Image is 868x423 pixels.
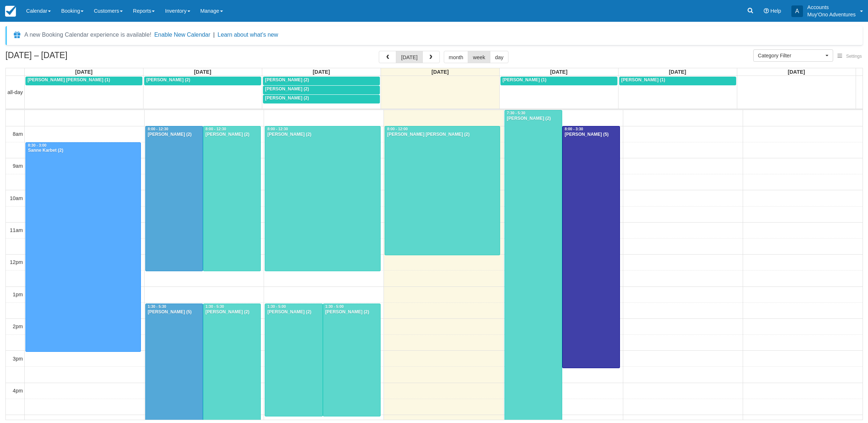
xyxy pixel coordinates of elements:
[807,4,856,11] p: Accounts
[28,77,110,82] span: [PERSON_NAME] [PERSON_NAME] (1)
[13,163,23,169] span: 9am
[24,30,151,39] div: A new Booking Calendar experience is available!
[13,292,23,297] span: 1pm
[396,51,422,63] button: [DATE]
[25,142,141,352] a: 8:30 - 3:00Sanne Karbet (2)
[263,95,380,103] a: [PERSON_NAME] (2)
[10,259,23,265] span: 12pm
[203,126,261,271] a: 8:00 - 12:30[PERSON_NAME] (2)
[13,131,23,137] span: 8am
[263,86,380,94] a: [PERSON_NAME] (2)
[791,5,803,17] div: A
[28,143,46,147] span: 8:30 - 3:00
[562,126,620,368] a: 8:00 - 3:30[PERSON_NAME] (5)
[503,77,547,82] span: [PERSON_NAME] (1)
[385,126,500,255] a: 8:00 - 12:00[PERSON_NAME] [PERSON_NAME] (2)
[550,69,568,75] span: [DATE]
[218,32,278,38] a: Learn about what's new
[263,77,380,85] a: [PERSON_NAME] (2)
[205,132,259,138] div: [PERSON_NAME] (2)
[564,132,618,138] div: [PERSON_NAME] (5)
[148,127,169,131] span: 8:00 - 12:30
[507,116,560,122] div: [PERSON_NAME] (2)
[28,148,139,154] div: Sanne Karbet (2)
[205,309,259,315] div: [PERSON_NAME] (2)
[265,77,309,82] span: [PERSON_NAME] (2)
[5,51,97,64] h2: [DATE] – [DATE]
[194,69,211,75] span: [DATE]
[148,305,166,309] span: 1:30 - 5:30
[13,356,23,362] span: 3pm
[265,304,323,416] a: 1:30 - 5:00[PERSON_NAME] (2)
[10,195,23,201] span: 10am
[468,51,490,63] button: week
[846,54,862,59] span: Settings
[500,77,617,85] a: [PERSON_NAME] (1)
[621,77,665,82] span: [PERSON_NAME] (1)
[325,305,344,309] span: 1:30 - 5:00
[147,309,201,315] div: [PERSON_NAME] (5)
[764,8,769,13] i: Help
[13,324,23,329] span: 2pm
[145,126,203,271] a: 8:00 - 12:30[PERSON_NAME] (2)
[267,127,288,131] span: 8:00 - 12:30
[267,305,286,309] span: 1:30 - 5:00
[788,69,805,75] span: [DATE]
[13,388,23,394] span: 4pm
[758,52,824,59] span: Category Filter
[431,69,449,75] span: [DATE]
[265,86,309,91] span: [PERSON_NAME] (2)
[154,31,210,38] button: Enable New Calendar
[313,69,330,75] span: [DATE]
[10,227,23,233] span: 11am
[770,8,781,14] span: Help
[267,309,320,315] div: [PERSON_NAME] (2)
[833,51,866,62] button: Settings
[206,305,224,309] span: 1:30 - 5:30
[267,132,378,138] div: [PERSON_NAME] (2)
[325,309,378,315] div: [PERSON_NAME] (2)
[507,111,526,115] span: 7:30 - 5:30
[490,51,508,63] button: day
[444,51,469,63] button: month
[387,127,408,131] span: 8:00 - 12:00
[753,49,833,62] button: Category Filter
[75,69,93,75] span: [DATE]
[807,11,856,18] p: Muy'Ono Adventures
[565,127,583,131] span: 8:00 - 3:30
[213,32,215,38] span: |
[144,77,261,85] a: [PERSON_NAME] (2)
[5,6,16,17] img: checkfront-main-nav-mini-logo.png
[265,126,380,271] a: 8:00 - 12:30[PERSON_NAME] (2)
[206,127,226,131] span: 8:00 - 12:30
[323,304,381,416] a: 1:30 - 5:00[PERSON_NAME] (2)
[669,69,686,75] span: [DATE]
[265,95,309,101] span: [PERSON_NAME] (2)
[146,77,190,82] span: [PERSON_NAME] (2)
[25,77,142,85] a: [PERSON_NAME] [PERSON_NAME] (1)
[619,77,736,85] a: [PERSON_NAME] (1)
[387,132,498,138] div: [PERSON_NAME] [PERSON_NAME] (2)
[147,132,201,138] div: [PERSON_NAME] (2)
